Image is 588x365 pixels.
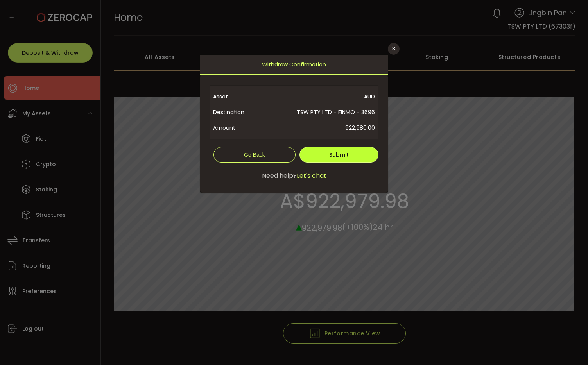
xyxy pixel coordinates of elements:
span: TSW PTY LTD - FINMO - 3696 [263,104,375,120]
span: Need help? [262,171,297,181]
span: Let's chat [297,171,326,181]
span: Submit [329,151,349,159]
span: Destination [213,104,263,120]
span: Withdraw Confirmation [262,55,326,74]
span: AUD [263,89,375,104]
button: Submit [299,147,378,163]
span: Asset [213,89,263,104]
button: Go Back [213,147,296,163]
iframe: Chat Widget [495,281,588,365]
span: Go Back [244,152,265,158]
button: Close [388,43,400,55]
span: Amount [213,120,263,136]
div: dialog [200,55,388,193]
span: 922,980.00 [263,120,375,136]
